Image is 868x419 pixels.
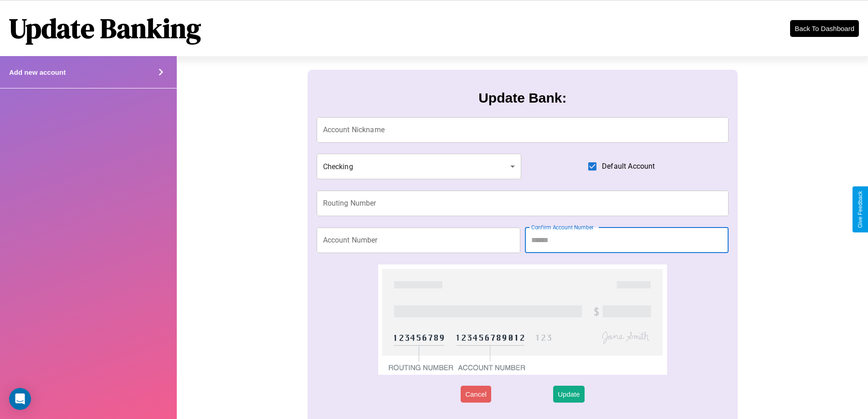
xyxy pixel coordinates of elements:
[9,68,66,76] h4: Add new account
[790,20,859,37] button: Back To Dashboard
[9,10,201,47] h1: Update Banking
[378,264,667,375] img: check
[857,191,863,228] div: Give Feedback
[553,386,584,403] button: Update
[461,386,491,403] button: Cancel
[317,154,522,179] div: Checking
[531,223,594,231] label: Confirm Account Number
[9,388,31,410] div: Open Intercom Messenger
[478,90,566,106] h3: Update Bank:
[602,161,655,172] span: Default Account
